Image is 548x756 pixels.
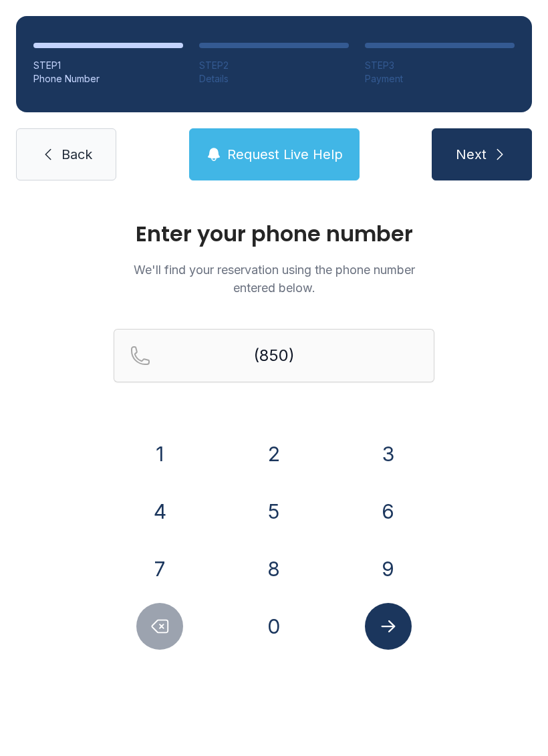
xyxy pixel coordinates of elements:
button: 4 [136,488,183,535]
button: 0 [251,603,297,650]
span: Next [456,145,487,164]
span: Back [61,145,92,164]
button: 5 [251,488,297,535]
div: Payment [365,72,515,86]
button: 8 [251,545,297,592]
button: 2 [251,430,297,477]
button: Submit lookup form [365,603,412,650]
h1: Enter your phone number [114,223,434,245]
div: Phone Number [33,72,183,86]
button: 9 [365,545,412,592]
div: STEP 2 [199,59,349,72]
button: 6 [365,488,412,535]
p: We'll find your reservation using the phone number entered below. [114,261,434,297]
span: Request Live Help [227,145,343,164]
button: 7 [136,545,183,592]
div: Details [199,72,349,86]
button: 1 [136,430,183,477]
input: Reservation phone number [114,329,434,382]
button: Delete number [136,603,183,650]
div: STEP 1 [33,59,183,72]
button: 3 [365,430,412,477]
div: STEP 3 [365,59,515,72]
